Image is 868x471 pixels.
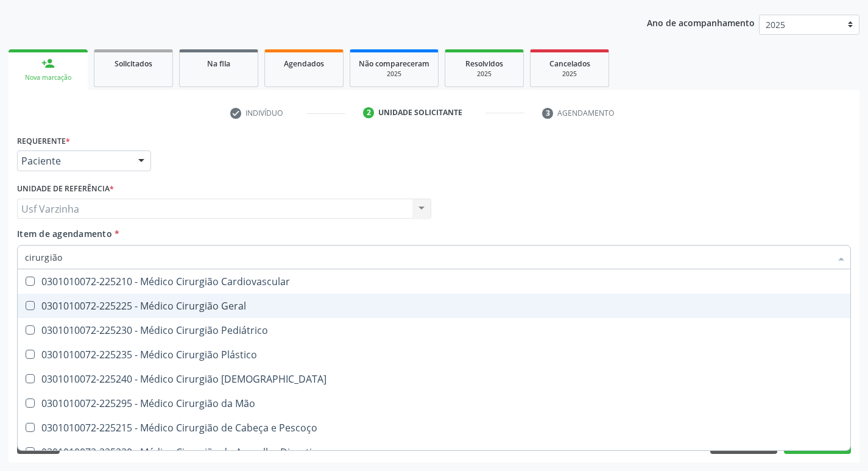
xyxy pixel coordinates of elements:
[17,228,112,239] span: Item de agendamento
[25,325,843,335] div: 0301010072-225230 - Médico Cirurgião Pediátrico
[17,73,79,82] div: Nova marcação
[549,58,590,69] span: Cancelados
[454,69,515,79] div: 2025
[25,447,843,457] div: 0301010072-225220 - Médico Cirurgião do Aparelho Digestivo
[25,350,843,359] div: 0301010072-225235 - Médico Cirurgião Plástico
[25,398,843,408] div: 0301010072-225295 - Médico Cirurgião da Mão
[378,107,462,118] div: Unidade solicitante
[465,58,503,69] span: Resolvidos
[25,301,843,311] div: 0301010072-225225 - Médico Cirurgião Geral
[17,180,114,199] label: Unidade de referência
[25,277,843,286] div: 0301010072-225210 - Médico Cirurgião Cardiovascular
[115,58,152,69] span: Solicitados
[25,245,831,269] input: Buscar por procedimentos
[539,69,600,79] div: 2025
[17,132,70,151] label: Requerente
[21,155,126,167] span: Paciente
[363,107,374,118] div: 2
[41,57,55,70] div: person_add
[25,374,843,384] div: 0301010072-225240 - Médico Cirurgião [DEMOGRAPHIC_DATA]
[647,15,755,30] p: Ano de acompanhamento
[284,58,324,69] span: Agendados
[359,58,429,69] span: Não compareceram
[25,423,843,433] div: 0301010072-225215 - Médico Cirurgião de Cabeça e Pescoço
[207,58,230,69] span: Na fila
[359,69,429,79] div: 2025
